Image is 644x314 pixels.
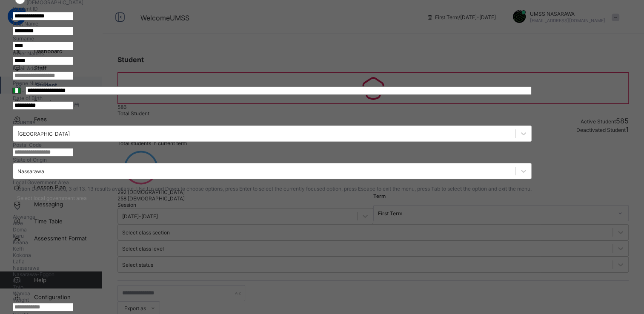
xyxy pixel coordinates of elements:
[13,226,532,233] div: Doma
[13,142,42,148] label: Postal Code
[13,252,532,258] div: Kokona
[13,80,48,86] label: Phone Number
[13,179,69,186] span: Local Government Area
[13,258,532,265] div: Lafia
[13,245,532,252] div: Keffi
[13,265,532,271] div: Nassarawa
[14,186,532,192] span: option Doma focused, 3 of 13. 13 results available. Use Up and Down to choose options, press Ente...
[17,131,70,137] div: [GEOGRAPHIC_DATA]
[13,290,532,297] div: Wamba
[13,20,38,27] label: First Name
[13,6,38,12] label: Student ID
[13,214,532,220] div: Akwanga
[17,195,87,201] div: Select local government area
[13,297,29,303] label: Weight
[13,157,47,163] span: State of Origin
[13,233,532,239] div: Karu
[13,277,532,284] div: Obi
[13,95,43,101] label: Date of Birth
[17,168,44,174] div: Nassarawa
[13,239,532,245] div: Keana
[13,271,532,277] div: Nasarawa-Eggon
[13,120,36,126] span: COUNTRY
[13,35,34,42] label: Surname
[13,65,46,71] label: Email Address
[13,220,532,226] div: Awe
[13,284,532,290] div: Toto
[13,50,44,57] label: Other Names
